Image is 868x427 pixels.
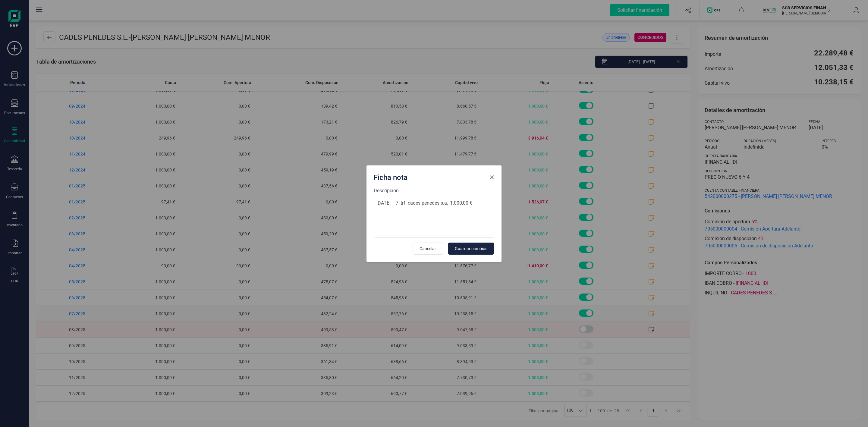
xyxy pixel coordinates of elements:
[420,246,436,252] span: Cancelar
[371,170,487,182] div: Ficha nota
[487,173,497,182] button: Close
[455,246,487,252] span: Guardar cambios
[448,243,494,255] button: Guardar cambios
[413,243,443,255] button: Cancelar
[374,197,494,238] textarea: [DATE] 7 trf. cades penedes s.a. 1.000,00 €
[374,187,494,194] label: Descripción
